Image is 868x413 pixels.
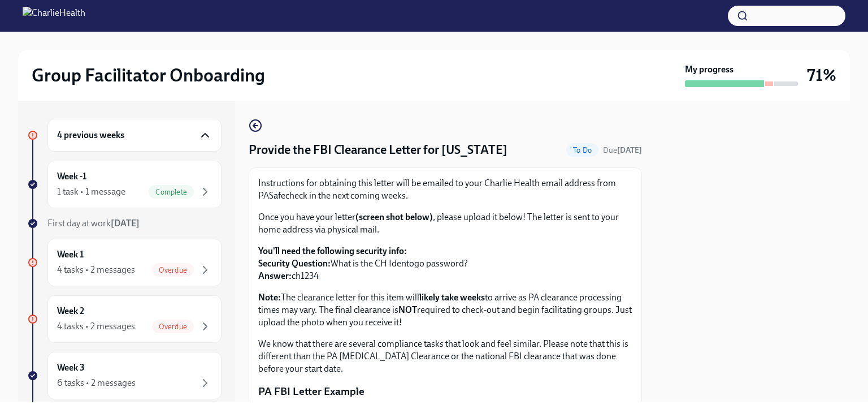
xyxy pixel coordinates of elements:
[57,377,136,389] div: 6 tasks • 2 messages
[57,264,135,276] div: 4 tasks • 2 messages
[23,7,85,25] img: CharlieHealth
[258,291,632,329] p: The clearance letter for this item will to arrive as PA clearance processing times may vary. The ...
[258,258,331,269] strong: Security Question:
[603,145,642,156] span: October 8th, 2025 09:00
[149,188,194,196] span: Complete
[617,145,642,155] strong: [DATE]
[57,248,84,261] h6: Week 1
[27,217,222,230] a: First day at work[DATE]
[807,65,836,85] h3: 71%
[27,239,222,286] a: Week 14 tasks • 2 messagesOverdue
[152,322,194,331] span: Overdue
[685,63,734,76] strong: My progress
[258,270,292,281] strong: Answer:
[152,266,194,274] span: Overdue
[258,177,632,202] p: Instructions for obtaining this letter will be emailed to your Charlie Health email address from ...
[398,304,417,315] strong: NOT
[258,292,281,303] strong: Note:
[249,141,507,158] h4: Provide the FBI Clearance Letter for [US_STATE]
[27,295,222,343] a: Week 24 tasks • 2 messagesOverdue
[47,119,222,152] div: 4 previous weeks
[566,146,598,154] span: To Do
[419,292,485,303] strong: likely take weeks
[57,129,124,141] h6: 4 previous weeks
[603,145,642,155] span: Due
[111,218,140,229] strong: [DATE]
[32,64,265,87] h2: Group Facilitator Onboarding
[258,246,407,256] strong: You'll need the following security info:
[27,161,222,208] a: Week -11 task • 1 messageComplete
[47,218,140,229] span: First day at work
[57,170,86,183] h6: Week -1
[27,352,222,399] a: Week 36 tasks • 2 messages
[57,320,135,333] div: 4 tasks • 2 messages
[57,186,125,198] div: 1 task • 1 message
[258,338,632,375] p: We know that there are several compliance tasks that look and feel similar. Please note that this...
[258,384,632,399] p: PA FBI Letter Example
[258,245,632,282] p: What is the CH Identogo password? ch1234
[57,362,85,374] h6: Week 3
[57,305,84,317] h6: Week 2
[258,211,632,236] p: Once you have your letter , please upload it below! The letter is sent to your home address via p...
[355,212,433,222] strong: (screen shot below)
